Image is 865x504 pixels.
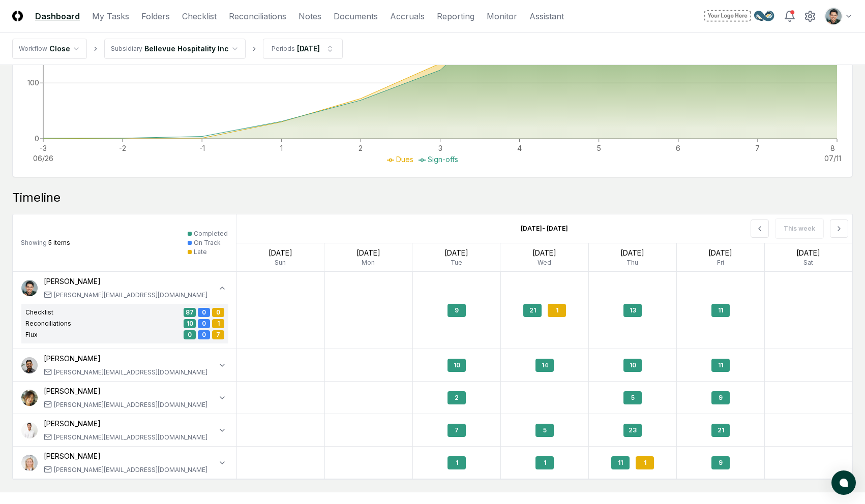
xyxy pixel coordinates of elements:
div: [PERSON_NAME] [44,451,207,461]
div: 23 [623,424,642,437]
div: 5 [623,391,642,404]
span: Sign-offs [428,155,458,164]
div: Periods [272,44,295,53]
tspan: 7 [755,144,760,152]
a: Reconciliations [229,10,286,22]
div: 21 [523,304,542,317]
div: Tue [412,258,500,267]
div: 7 [448,424,466,437]
div: 11 [711,304,730,317]
button: Periods[DATE] [263,39,343,59]
a: Assistant [529,10,564,22]
div: 1 [535,456,554,469]
a: Accruals [390,10,425,22]
div: Checklist [25,308,53,317]
div: 10 [623,359,642,372]
img: Jonas Reyes [21,422,38,438]
a: Monitor [487,10,517,22]
div: 13 [623,304,642,317]
tspan: 2 [359,144,363,152]
div: Late [194,247,207,257]
div: 11 [711,359,730,372]
div: 9 [448,304,466,317]
div: Workflow [19,44,47,53]
div: Mon [324,258,412,267]
div: On Track [194,238,221,247]
div: 5 [535,424,554,437]
div: 21 [711,424,730,437]
a: Reporting [437,10,474,22]
div: [DATE] [297,43,320,54]
a: Documents [334,10,378,22]
a: Notes [299,10,321,22]
div: 1 [548,304,566,317]
div: [PERSON_NAME][EMAIL_ADDRESS][DOMAIN_NAME] [54,465,207,475]
tspan: 5 [597,144,601,152]
div: [DATE] [589,247,676,258]
div: 14 [535,359,554,372]
a: My Tasks [92,10,129,22]
tspan: 0 [35,134,39,143]
div: [DATE] [412,247,500,258]
div: [PERSON_NAME] [44,276,207,287]
span: Dues [396,155,413,164]
div: Sat [765,258,852,267]
tspan: -1 [199,144,205,152]
div: [DATE] - [DATE] [483,216,606,241]
div: [PERSON_NAME][EMAIL_ADDRESS][DOMAIN_NAME] [54,400,207,409]
div: [DATE] [500,247,588,258]
div: 1 [212,319,224,328]
div: [PERSON_NAME] [44,418,207,429]
a: Folders [141,10,170,22]
tspan: -2 [119,144,126,152]
div: 0 [198,308,210,317]
div: [PERSON_NAME] [44,353,207,364]
div: Flux [25,330,38,339]
div: [DATE] [236,247,324,258]
nav: breadcrumb [12,39,343,59]
div: 0 [212,308,224,317]
div: Completed [194,229,228,238]
tspan: 3 [438,144,442,152]
div: Subsidiary [111,44,142,53]
img: Jane Liu [21,390,38,406]
img: Arthur Cook [21,280,38,296]
img: Logo [12,11,23,21]
tspan: 100 [27,78,39,87]
tspan: 4 [517,144,522,152]
a: Checklist [182,10,217,22]
div: 2 [448,391,466,404]
div: Reconciliations [25,319,71,328]
tspan: 6 [676,144,680,152]
div: 10 [448,359,466,372]
img: NetSuite Demo logo [703,8,775,24]
a: Dashboard [35,10,80,22]
div: 0 [198,330,210,339]
div: 5 items [21,238,70,247]
img: Fausto Lucero [21,357,38,373]
div: 0 [198,319,210,328]
div: Wed [500,258,588,267]
div: 10 [184,319,196,328]
img: Shelby Cooper [21,455,38,471]
div: [DATE] [324,247,412,258]
tspan: 8 [830,144,835,152]
div: [PERSON_NAME][EMAIL_ADDRESS][DOMAIN_NAME] [54,368,207,377]
div: [PERSON_NAME][EMAIL_ADDRESS][DOMAIN_NAME] [54,433,207,442]
img: d09822cc-9b6d-4858-8d66-9570c114c672_298d096e-1de5-4289-afae-be4cc58aa7ae.png [825,8,842,24]
div: [PERSON_NAME] [44,386,207,396]
div: 87 [184,308,196,317]
div: 1 [448,456,466,469]
div: 9 [711,391,730,404]
tspan: -3 [40,144,47,152]
div: Thu [589,258,676,267]
div: [DATE] [677,247,764,258]
div: [PERSON_NAME][EMAIL_ADDRESS][DOMAIN_NAME] [54,291,207,300]
div: Fri [677,258,764,267]
button: atlas-launcher [831,470,856,495]
div: 0 [184,330,196,339]
div: Sun [236,258,324,267]
div: 7 [212,330,224,339]
span: Showing [21,239,47,246]
div: Timeline [12,190,853,206]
